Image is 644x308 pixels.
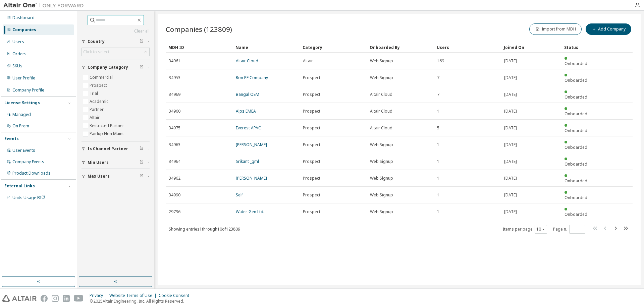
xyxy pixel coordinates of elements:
span: 5 [437,125,439,131]
button: Import from MDH [529,23,582,35]
div: Events [4,136,19,141]
a: Alps EMEA [236,108,256,114]
span: 34960 [169,109,180,114]
span: Altair Cloud [370,92,392,97]
span: 34953 [169,75,180,80]
span: Altair [303,58,313,64]
div: User Events [12,148,35,153]
div: Company Profile [12,87,44,93]
span: Companies (123809) [166,24,232,34]
span: Clear filter [140,146,144,151]
span: Onboarded [565,128,587,133]
button: Add Company [586,23,631,35]
a: Srikant _gml [236,159,259,164]
span: Clear filter [140,39,144,44]
img: linkedin.svg [63,295,70,302]
label: Commercial [90,73,114,81]
span: Onboarded [565,111,587,117]
span: 7 [437,92,439,97]
span: Clear filter [140,174,144,179]
span: [DATE] [504,58,517,64]
img: altair_logo.svg [2,295,37,302]
span: 7 [437,75,439,80]
button: Is Channel Partner [82,141,150,156]
span: Prospect [303,75,320,80]
span: [DATE] [504,192,517,198]
a: Self [236,192,243,198]
button: Max Users [82,169,150,184]
div: External Links [4,183,35,189]
span: Web Signup [370,142,393,147]
span: [DATE] [504,92,517,97]
span: 1 [437,159,439,164]
img: instagram.svg [52,295,59,302]
a: Ron PE Company [236,75,268,80]
a: Altair Cloud [236,58,258,64]
span: 29796 [169,209,180,214]
span: Prospect [303,109,320,114]
div: Joined On [504,42,559,53]
span: 34963 [169,142,180,147]
span: 169 [437,58,444,64]
label: Trial [90,89,99,98]
button: Company Category [82,60,150,75]
label: Paidup Non Maint [90,130,125,138]
div: Name [235,42,297,53]
span: Items per page [503,225,547,234]
div: Company Events [12,159,44,165]
span: Prospect [303,192,320,198]
a: Bangal OEM [236,91,259,97]
div: Category [303,42,364,53]
span: 1 [437,209,439,214]
span: Onboarded [565,61,587,66]
img: facebook.svg [41,295,48,302]
div: Onboarded By [370,42,431,53]
img: Altair One [3,2,87,9]
label: Restricted Partner [90,122,125,130]
label: Partner [90,106,105,114]
div: Users [12,39,24,45]
span: 34962 [169,176,180,181]
div: User Profile [12,75,35,81]
span: [DATE] [504,109,517,114]
a: [PERSON_NAME] [236,175,267,181]
span: 1 [437,109,439,114]
span: 34969 [169,92,180,97]
span: Altair Cloud [370,125,392,131]
div: On Prem [12,123,29,129]
span: [DATE] [504,176,517,181]
span: Web Signup [370,159,393,164]
div: MDH ID [168,42,230,53]
label: Prospect [90,81,108,89]
span: Units Usage BI [12,195,45,200]
span: Web Signup [370,58,393,64]
button: Min Users [82,155,150,170]
span: Web Signup [370,209,393,214]
p: © 2025 Altair Engineering, Inc. All Rights Reserved. [90,298,193,304]
span: Company Category [88,65,128,70]
span: Prospect [303,142,320,147]
div: Product Downloads [12,171,51,176]
span: Prospect [303,159,320,164]
div: Click to select [82,48,149,56]
div: Dashboard [12,15,35,20]
span: Onboarded [565,94,587,100]
span: 1 [437,192,439,198]
span: 1 [437,176,439,181]
span: Clear filter [140,65,144,70]
div: License Settings [4,100,40,106]
label: Academic [90,98,110,106]
span: Onboarded [565,195,587,200]
a: Clear all [82,28,150,34]
a: Water-Gen Ltd. [236,209,264,214]
span: 34964 [169,159,180,164]
div: SKUs [12,63,22,69]
span: Showing entries 1 through 10 of 123809 [169,226,240,232]
span: Page n. [553,225,585,234]
span: [DATE] [504,209,517,214]
div: Privacy [90,293,109,298]
button: Country [82,34,150,49]
span: [DATE] [504,142,517,147]
span: [DATE] [504,75,517,80]
span: 34990 [169,192,180,198]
